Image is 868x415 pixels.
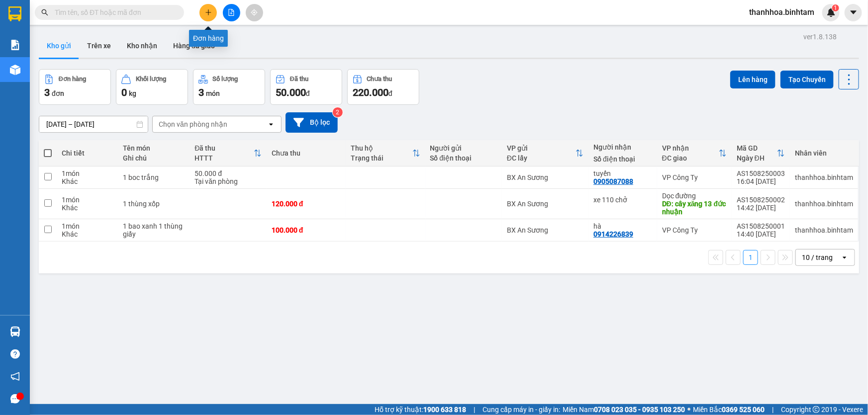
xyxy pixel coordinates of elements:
span: 50.000 [276,86,306,98]
span: search [41,9,48,16]
div: Khác [62,230,113,238]
div: thanhhoa.binhtam [795,173,853,181]
button: Số lượng3món [193,69,265,105]
div: thanhhoa.binhtam [795,200,853,208]
div: 1 món [62,169,113,177]
button: 1 [743,250,758,265]
div: xe 110 chở [593,196,652,204]
div: Chi tiết [62,149,113,157]
span: 1 [834,4,837,11]
span: 3 [198,86,204,98]
div: Người nhận [593,143,652,151]
div: ver 1.8.138 [803,31,837,42]
div: VP Công Ty [662,226,727,234]
button: Chưa thu220.000đ [347,69,419,105]
span: notification [10,372,20,381]
span: ⚪️ [687,408,690,412]
span: 220.000 [353,86,388,98]
button: Khối lượng0kg [116,69,188,105]
div: 0914226839 [593,230,633,238]
span: đơn [52,89,64,97]
div: Đã thu [290,76,308,83]
div: BX An Sương [507,173,583,181]
span: copyright [813,406,820,413]
button: Trên xe [79,34,119,58]
sup: 1 [832,4,839,11]
span: | [474,404,475,415]
button: Tạo Chuyến [780,71,834,88]
span: Miền Bắc [693,404,765,415]
div: Khác [62,177,113,185]
div: Thu hộ [351,144,412,152]
div: Khối lượng [136,76,166,83]
div: 120.000 đ [272,200,341,208]
div: Chưa thu [367,76,392,83]
div: 10 / trang [802,252,833,262]
div: 1 bao xanh 1 thùng giấy [123,222,185,238]
div: Đơn hàng [59,76,86,83]
div: 16:04 [DATE] [737,177,785,185]
div: DĐ: cây xăng 13 đức nhuận [662,200,727,216]
div: Ngày ĐH [737,154,777,162]
button: Lên hàng [730,71,775,88]
span: file-add [228,9,235,16]
th: Toggle SortBy [502,140,588,166]
svg: open [267,120,275,128]
div: Mã GD [737,144,777,152]
img: warehouse-icon [10,327,20,337]
img: solution-icon [10,40,20,50]
img: warehouse-icon [10,65,20,75]
button: caret-down [845,4,862,21]
div: Dọc đường [662,192,727,200]
span: đ [388,89,392,97]
img: icon-new-feature [827,8,836,17]
div: Ghi chú [123,154,185,162]
div: 0905087088 [593,177,633,185]
button: Bộ lọc [286,112,338,133]
span: aim [251,9,258,16]
span: đ [306,89,310,97]
div: Số điện thoại [593,155,652,163]
div: AS1508250002 [737,196,785,204]
span: kg [129,89,136,97]
div: Số điện thoại [430,154,497,162]
div: 1 món [62,196,113,204]
div: Khác [62,204,113,212]
th: Toggle SortBy [346,140,425,166]
button: Kho nhận [119,34,165,58]
span: 3 [44,86,50,98]
div: 1 boc trắng [123,173,185,181]
div: Số lượng [213,76,238,83]
div: 14:40 [DATE] [737,230,785,238]
button: Kho gửi [39,34,79,58]
button: Đã thu50.000đ [270,69,342,105]
strong: 0708 023 035 - 0935 103 250 [594,406,685,414]
th: Toggle SortBy [190,140,266,166]
div: Đơn hàng [189,30,228,47]
button: Hàng đã giao [165,34,223,58]
span: Cung cấp máy in - giấy in: [482,404,560,415]
sup: 2 [333,107,343,117]
div: Chưa thu [272,149,341,157]
div: AS1508250003 [737,169,785,177]
span: 0 [121,86,127,98]
span: món [206,89,220,97]
span: plus [205,9,212,16]
div: hà [593,222,652,230]
th: Toggle SortBy [732,140,790,166]
strong: 1900 633 818 [423,406,466,414]
span: thanhhoa.binhtam [741,6,822,18]
div: 14:42 [DATE] [737,204,785,212]
svg: open [841,253,849,261]
img: logo-vxr [8,6,21,21]
div: 1 thùng xốp [123,200,185,208]
div: VP gửi [507,144,576,152]
span: question-circle [10,349,20,359]
span: caret-down [849,8,858,17]
input: Tìm tên, số ĐT hoặc mã đơn [55,7,172,18]
div: Tên món [123,144,185,152]
button: file-add [223,4,240,21]
div: ĐC lấy [507,154,576,162]
div: VP nhận [662,144,719,152]
div: Trạng thái [351,154,412,162]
